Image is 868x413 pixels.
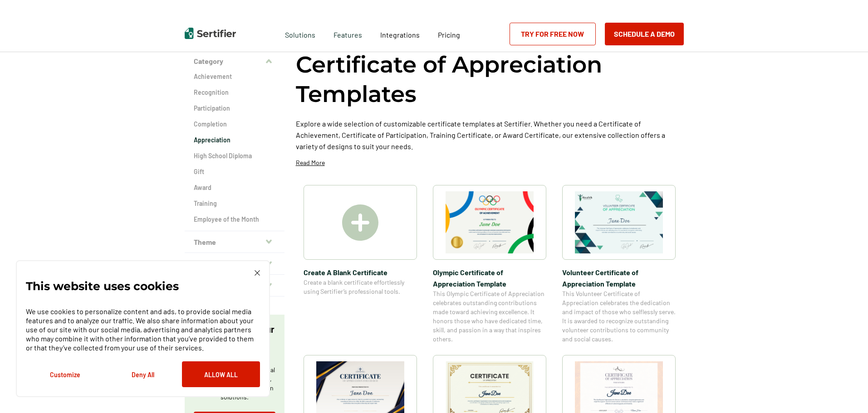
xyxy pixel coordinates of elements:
a: Olympic Certificate of Appreciation​ TemplateOlympic Certificate of Appreciation​ TemplateThis Ol... [433,185,546,344]
span: Solutions [285,28,315,39]
a: Achievement [194,72,275,81]
div: Category [185,72,284,231]
p: This website uses cookies [26,282,179,291]
span: Olympic Certificate of Appreciation​ Template [433,267,546,289]
a: Pricing [438,28,460,39]
a: Employee of the Month [194,215,275,224]
a: Recognition [194,88,275,97]
button: Category [185,50,284,72]
p: We use cookies to personalize content and ads, to provide social media features and to analyze ou... [26,307,260,352]
a: Appreciation [194,136,275,145]
a: Training [194,199,275,208]
button: Allow All [182,361,260,387]
img: Sertifier | Digital Credentialing Platform [185,28,236,39]
a: Award [194,183,275,192]
img: Cookie Popup Close [255,270,260,276]
a: Gift [194,167,275,176]
span: Features [333,28,362,39]
a: Integrations [380,28,420,39]
img: Create A Blank Certificate [342,204,378,241]
button: Theme [185,231,284,253]
span: This Volunteer Certificate of Appreciation celebrates the dedication and impact of those who self... [562,289,676,344]
span: Create A Blank Certificate [304,267,417,278]
a: Participation [194,104,275,113]
a: High School Diploma [194,151,275,160]
span: Pricing [438,30,460,39]
span: Integrations [380,30,420,39]
button: Style [185,253,284,275]
button: Customize [26,361,104,387]
p: Explore a wide selection of customizable certificate templates at Sertifier. Whether you need a C... [296,118,684,152]
span: Create a blank certificate effortlessly using Sertifier’s professional tools. [304,278,417,296]
a: Completion [194,120,275,129]
img: Volunteer Certificate of Appreciation Template [575,191,663,253]
a: Volunteer Certificate of Appreciation TemplateVolunteer Certificate of Appreciation TemplateThis ... [562,185,676,344]
button: Deny All [104,361,182,387]
span: Volunteer Certificate of Appreciation Template [562,267,676,289]
button: Schedule a Demo [605,23,684,45]
span: This Olympic Certificate of Appreciation celebrates outstanding contributions made toward achievi... [433,289,546,344]
img: Olympic Certificate of Appreciation​ Template [446,191,534,253]
p: Read More [296,158,325,167]
h1: Certificate of Appreciation Templates [296,50,684,109]
a: Try for Free Now [510,23,596,45]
